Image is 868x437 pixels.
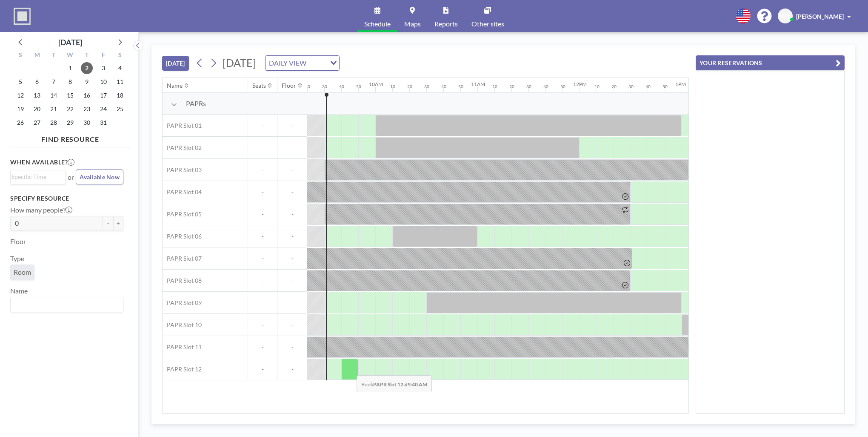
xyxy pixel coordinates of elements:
div: 40 [339,84,344,89]
label: How many people? [10,206,72,214]
span: Thursday, October 23, 2025 [81,103,93,115]
label: Name [10,287,28,295]
span: Friday, October 24, 2025 [97,103,109,115]
img: organization-logo [14,8,31,25]
div: 20 [407,84,412,89]
span: PAPR Slot 02 [163,144,202,152]
span: Reports [434,20,458,27]
div: 40 [543,84,548,89]
span: [PERSON_NAME] [796,13,844,20]
label: Floor [10,237,26,246]
div: [DATE] [58,36,82,48]
span: - [248,365,277,373]
div: 20 [509,84,514,89]
span: - [248,321,277,329]
span: - [277,365,307,373]
span: PAPR Slot 12 [163,365,202,373]
div: 50 [356,84,361,89]
span: - [248,210,277,218]
span: - [248,233,277,240]
span: or [68,173,74,181]
span: - [277,321,307,329]
div: 11AM [471,81,485,87]
div: 30 [526,84,531,89]
div: 30 [322,84,327,89]
div: 12PM [573,81,587,87]
div: 10 [594,84,600,89]
span: Friday, October 3, 2025 [97,62,109,74]
span: Available Now [80,173,120,181]
span: - [277,343,307,351]
span: - [277,144,307,152]
span: - [248,166,277,174]
div: M [29,50,46,61]
span: - [248,343,277,351]
span: Wednesday, October 22, 2025 [64,103,76,115]
div: Search for option [266,56,339,70]
span: Tuesday, October 14, 2025 [48,89,60,101]
div: Search for option [11,297,123,312]
div: 20 [611,84,617,89]
span: Saturday, October 11, 2025 [114,76,126,88]
span: Saturday, October 25, 2025 [114,103,126,115]
div: T [46,50,62,61]
span: Wednesday, October 1, 2025 [64,62,76,74]
span: Friday, October 10, 2025 [97,76,109,88]
input: Search for option [11,299,118,310]
span: Thursday, October 2, 2025 [81,62,93,74]
button: [DATE] [162,56,189,71]
span: Thursday, October 16, 2025 [81,89,93,101]
div: 10AM [369,81,383,87]
div: Floor [282,82,296,89]
span: Friday, October 17, 2025 [97,89,109,101]
span: Saturday, October 4, 2025 [114,62,126,74]
div: 10 [492,84,497,89]
span: Thursday, October 30, 2025 [81,117,93,129]
div: F [95,50,111,61]
span: DAILY VIEW [267,57,308,69]
div: 20 [305,84,310,89]
span: Tuesday, October 21, 2025 [48,103,60,115]
div: 50 [662,84,668,89]
span: Sunday, October 26, 2025 [14,117,26,129]
div: 40 [645,84,651,89]
span: Wednesday, October 29, 2025 [64,117,76,129]
span: - [277,122,307,129]
span: Monday, October 27, 2025 [31,117,43,129]
span: - [277,210,307,218]
span: - [277,233,307,240]
div: S [12,50,29,61]
span: Sunday, October 5, 2025 [14,76,26,88]
span: Maps [404,20,421,27]
input: Search for option [11,172,61,181]
div: Seats [252,82,266,89]
span: PAPR Slot 11 [163,343,202,351]
span: Book at [357,375,432,392]
button: YOUR RESERVATIONS [696,55,845,70]
span: PAPR Slot 10 [163,321,202,329]
span: PAPRs [186,99,206,108]
span: Tuesday, October 7, 2025 [48,76,60,88]
span: Tuesday, October 28, 2025 [48,117,60,129]
span: Room [14,268,31,276]
span: - [248,277,277,285]
span: PAPR Slot 07 [163,255,202,262]
span: - [248,144,277,152]
span: PAPR Slot 05 [163,210,202,218]
div: 50 [560,84,565,89]
div: T [78,50,95,61]
span: - [277,188,307,196]
div: W [62,50,79,61]
h4: FIND RESOURCE [10,132,130,144]
h3: Specify resource [10,195,123,202]
span: Sunday, October 19, 2025 [14,103,26,115]
div: 50 [458,84,463,89]
b: 9:40 AM [408,381,427,388]
div: 1PM [675,81,686,87]
div: S [111,50,128,61]
span: Monday, October 13, 2025 [31,89,43,101]
span: PAPR Slot 03 [163,166,202,174]
span: Sunday, October 12, 2025 [14,89,26,101]
button: + [113,216,123,230]
span: Saturday, October 18, 2025 [114,89,126,101]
